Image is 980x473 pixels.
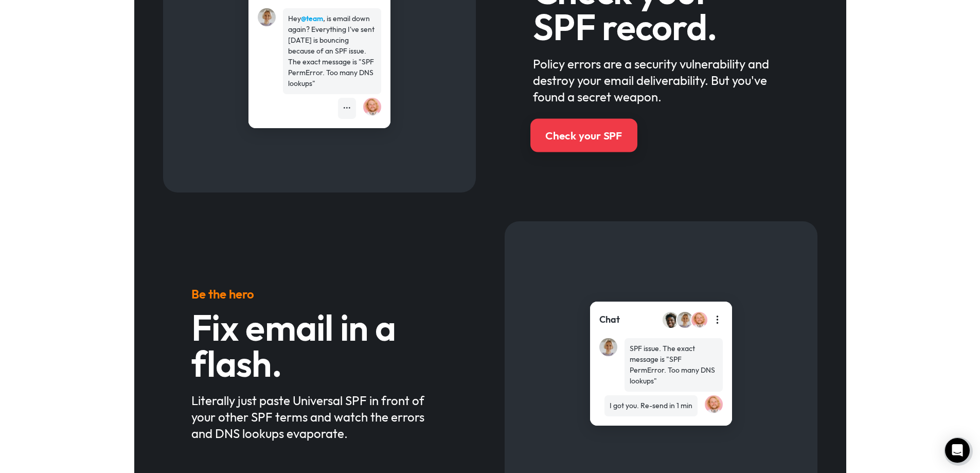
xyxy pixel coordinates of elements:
[301,14,323,23] strong: @team
[530,118,637,152] a: Check your SPF
[288,13,376,89] div: Hey , is email down again? Everything I've sent [DATE] is bouncing because of an SPF issue. The e...
[599,313,620,326] div: Chat
[343,103,351,114] div: •••
[191,392,447,442] div: Literally just paste Universal SPF in front of your other SPF terms and watch the errors and DNS ...
[945,438,970,463] div: Open Intercom Messenger
[630,343,718,387] div: SPF issue. The exact message is "SPF PermError. Too many DNS lookups"
[191,309,447,381] h3: Fix email in a flash.
[191,286,447,302] h5: Be the hero
[545,128,622,143] div: Check your SPF
[610,400,692,411] div: I got you. Re-send in 1 min
[533,56,789,105] div: Policy errors are a security vulnerability and destroy your email deliverability. But you've foun...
